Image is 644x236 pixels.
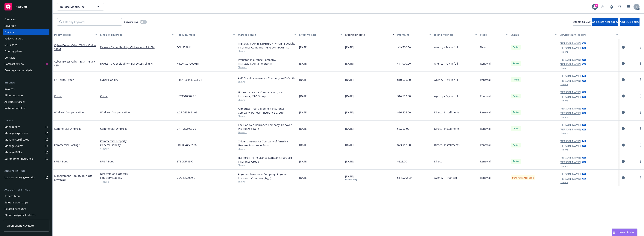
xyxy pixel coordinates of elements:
a: E&O with Cyber [54,78,74,82]
span: Direct [434,159,442,163]
div: Coverage gap analysis [4,67,32,73]
a: Commercial Umbrella [100,127,174,131]
a: Commercial Package [54,143,80,147]
div: Allmerica Financial Benefit Insurance Company, Hanover Insurance Group [238,107,296,115]
button: 1 more [561,165,568,167]
button: 1 more [561,116,568,118]
span: [DATE] [345,78,354,82]
a: circleInformation [621,143,625,147]
span: EOL-253911 [177,45,192,49]
a: circleInformation [621,176,625,180]
button: Billing method [433,30,479,39]
div: Manage files [4,124,20,130]
a: more [638,45,643,49]
span: [DATE] [345,94,354,98]
div: SSC Cases [4,42,17,48]
span: $8,267.00 [397,127,409,131]
span: - Excess Cyber/E&O - $5M xs $10M [54,43,96,51]
span: Renewal [480,159,491,163]
span: P-001-001547941-01 [177,78,202,82]
button: Status [509,30,558,39]
div: non-recurring [345,178,357,181]
span: New [480,45,486,49]
a: Manage exposures [3,130,49,136]
span: Active [512,94,520,98]
span: Renewal [480,127,491,131]
span: Pending cancellation [512,176,534,179]
a: [PERSON_NAME] [560,95,581,99]
span: Show all [238,147,296,150]
a: circleInformation [621,159,625,164]
span: Renewal [480,78,491,82]
a: [PERSON_NAME] [560,62,581,66]
button: Expiration date [344,30,396,39]
input: Filter by keyword... [57,18,122,26]
span: Renewal [480,62,491,66]
div: Sales relationships [4,200,28,205]
div: Installment plans [4,105,26,111]
span: Active [512,45,520,49]
span: Show all [238,164,296,167]
a: Directors and Officers [100,172,174,176]
span: [DATE] [345,110,354,114]
div: Hiscox Insurance Company Inc., Hiscox Insurance, CRC Group [238,90,296,98]
span: $71,000.00 [397,62,411,66]
button: 1 more [561,149,568,151]
a: more [638,143,643,147]
span: Direct - Installments [434,143,460,147]
div: 30 [595,4,598,7]
span: Export to CSV [573,20,591,24]
span: Renewal [480,143,491,147]
a: Invoices [3,86,49,92]
a: Billing updates [3,92,49,98]
span: [DATE] [345,62,354,66]
a: [PERSON_NAME] [560,58,581,62]
a: Crime [100,94,174,98]
a: Accounts [3,1,49,12]
a: Start snowing [599,3,607,10]
a: SSC Cases [3,42,49,48]
div: The Hanover Insurance Company, Hanover Insurance Group [238,123,296,131]
a: [PERSON_NAME] [560,172,581,176]
div: Client navigator features [4,212,36,218]
a: [PERSON_NAME] [560,90,581,94]
div: Policy details [54,33,93,37]
span: [DATE] [299,176,308,180]
a: [PERSON_NAME] [560,144,581,148]
span: MKLV4XCY000055 [177,62,199,66]
span: Add historical policy [592,20,618,24]
div: Effective date [299,33,338,37]
button: Policy details [53,30,99,39]
a: ERISA Bond [100,159,174,163]
a: Commercial Umbrella [54,127,81,130]
span: Show all [238,49,296,53]
button: 1 more [561,51,568,53]
span: Active [512,62,520,65]
a: more [638,159,643,164]
a: Commercial Property [100,139,174,143]
a: [PERSON_NAME] [560,74,581,78]
button: mPulse Mobile, Inc. [57,3,104,10]
a: [PERSON_NAME] [560,127,581,131]
a: [PERSON_NAME] [560,46,581,50]
div: Related accounts [4,206,26,212]
a: Switch app [625,3,632,10]
span: Agency - Pay in full [434,78,458,82]
span: UHF J252465 06 [177,127,196,131]
button: 1 more [561,83,568,86]
span: ZBF D844552 06 [177,143,197,147]
a: Cyber [54,60,95,67]
a: [PERSON_NAME] [560,79,581,83]
span: [DATE] [345,45,354,49]
span: CDO4256089-0 [177,176,195,180]
span: Show all [238,98,296,101]
a: Cyber Liability [100,78,174,82]
a: [PERSON_NAME] [560,160,581,164]
a: General Liability [100,143,174,147]
a: Quoting plans [3,48,49,54]
a: Related accounts [3,206,49,212]
div: Manage BORs [4,149,22,155]
div: Manage certificates [4,137,29,143]
span: W2F D838691 06 [177,110,197,114]
div: Policy number [177,33,231,37]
